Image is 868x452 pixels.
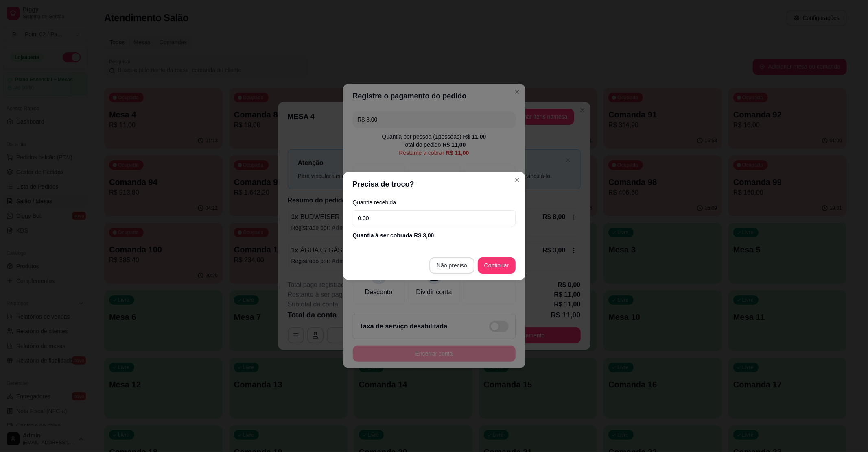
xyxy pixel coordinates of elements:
[343,172,525,196] header: Precisa de troco?
[353,200,516,205] label: Quantia recebida
[511,174,524,187] button: Close
[353,231,516,239] div: Quantia à ser cobrada R$ 3,00
[429,257,474,274] button: Não preciso
[478,257,516,274] button: Continuar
